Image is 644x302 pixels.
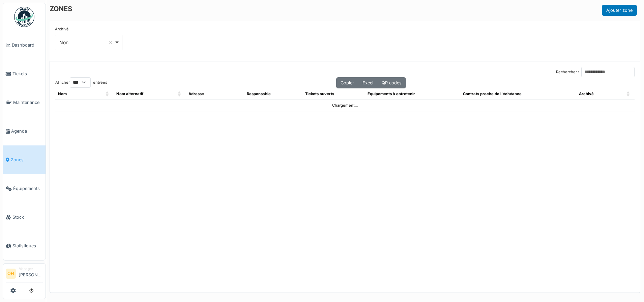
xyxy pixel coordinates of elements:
[12,42,43,48] span: Dashboard
[178,88,182,100] span: Nom alternatif: Activate to sort
[305,91,334,96] span: Tickets ouverts
[12,243,43,249] span: Statistiques
[12,71,43,77] span: Tickets
[70,77,91,88] select: Afficherentrées
[3,117,46,145] a: Agenda
[382,80,402,85] span: QR codes
[12,214,43,220] span: Stock
[116,91,143,96] span: Nom alternatif
[55,100,635,111] td: Chargement...
[341,80,354,85] span: Copier
[59,39,114,46] div: Non
[3,174,46,203] a: Équipements
[6,269,16,279] li: OH
[6,266,43,282] a: OH Manager[PERSON_NAME]
[11,128,43,134] span: Agenda
[362,80,373,85] span: Excel
[3,88,46,117] a: Maintenance
[3,231,46,260] a: Statistiques
[11,157,43,163] span: Zones
[13,99,43,106] span: Maintenance
[368,91,415,96] span: Équipements à entretenir
[3,31,46,59] a: Dashboard
[19,266,43,281] li: [PERSON_NAME]
[55,26,69,32] label: Archivé
[579,91,594,96] span: Archivé
[358,77,378,88] button: Excel
[55,77,107,88] label: Afficher entrées
[247,91,271,96] span: Responsable
[3,203,46,231] a: Stock
[3,59,46,88] a: Tickets
[14,7,34,27] img: Badge_color-CXgf-gQk.svg
[3,145,46,174] a: Zones
[188,91,204,96] span: Adresse
[50,5,72,13] h6: ZONES
[13,185,43,192] span: Équipements
[602,5,637,16] button: Ajouter zone
[626,88,631,100] span: Archivé: Activate to sort
[107,39,114,46] button: Remove item: 'false'
[336,77,358,88] button: Copier
[58,91,67,96] span: Nom
[106,88,110,100] span: Nom: Activate to sort
[377,77,406,88] button: QR codes
[463,91,522,96] span: Contrats proche de l'échéance
[556,69,579,75] label: Rechercher :
[19,266,43,271] div: Manager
